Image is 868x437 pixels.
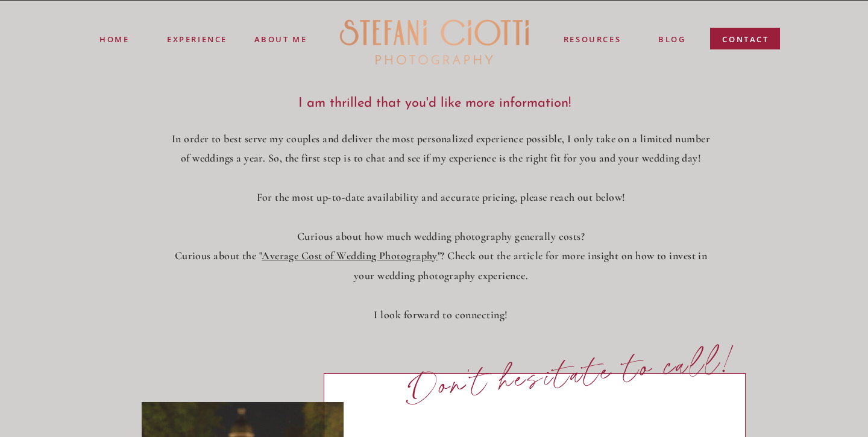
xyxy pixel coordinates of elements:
a: Average Cost of Wedding Photography [262,249,438,262]
a: Home [99,33,128,45]
a: contact [722,33,769,51]
h3: I am thrilled that you'd like more information! [262,96,606,111]
a: experience [167,33,227,43]
a: blog [658,33,685,47]
p: In order to best serve my couples and deliver the most personalized experience possible, I only t... [169,129,713,325]
a: ABOUT ME [253,33,308,44]
p: Don't hesitate to call! [406,343,740,406]
a: resources [562,33,622,47]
